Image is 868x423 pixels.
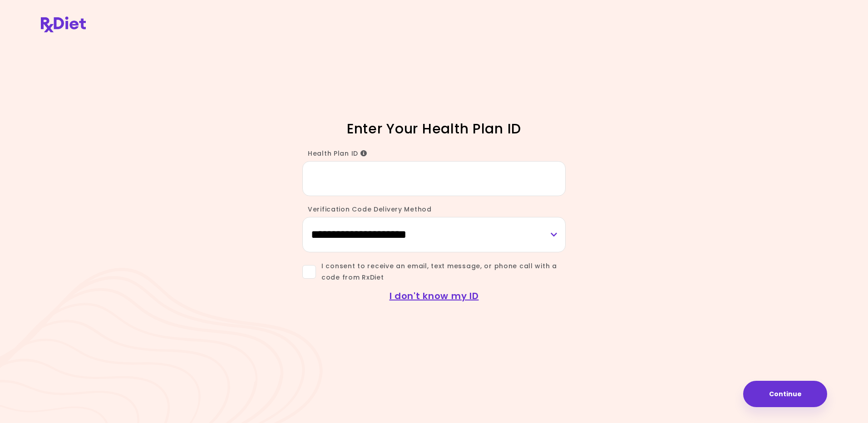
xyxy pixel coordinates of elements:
[308,149,367,158] span: Health Plan ID
[316,261,566,283] span: I consent to receive an email, text message, or phone call with a code from RxDiet
[41,16,86,32] img: RxDiet
[275,120,593,138] h1: Enter Your Health Plan ID
[360,150,367,157] i: Info
[390,290,479,302] a: I don't know my ID
[743,381,827,407] button: Continue
[302,205,432,214] label: Verification Code Delivery Method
